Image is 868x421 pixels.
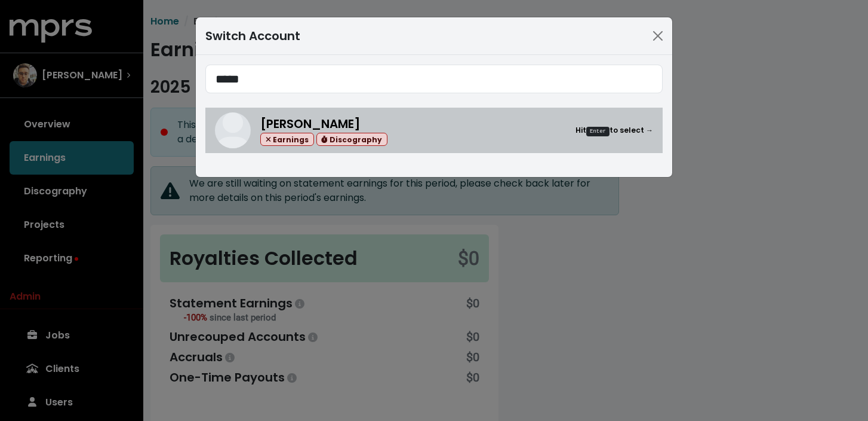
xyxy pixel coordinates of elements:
img: David Brook [215,112,251,148]
button: Close [648,26,667,45]
kbd: Enter [586,127,610,136]
span: Discography [316,133,387,147]
div: Switch Account [205,27,300,45]
span: Earnings [260,133,314,147]
a: David Brook[PERSON_NAME] Earnings DiscographyHitEnterto select → [205,108,663,153]
small: Hit to select → [575,125,653,136]
input: Search accounts [205,65,663,93]
span: [PERSON_NAME] [260,115,361,132]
